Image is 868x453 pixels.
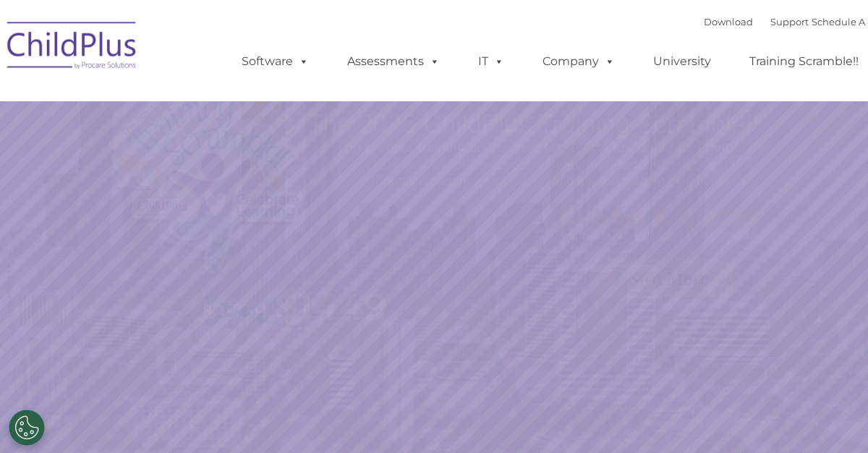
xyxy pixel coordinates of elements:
a: Download [704,16,753,27]
a: IT [464,47,519,76]
a: University [639,47,726,76]
a: Learn More [590,259,733,297]
a: Company [528,47,629,76]
a: Support [770,16,809,27]
a: Software [227,47,323,76]
a: Assessments [333,47,454,76]
button: Cookies Settings [9,410,45,446]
